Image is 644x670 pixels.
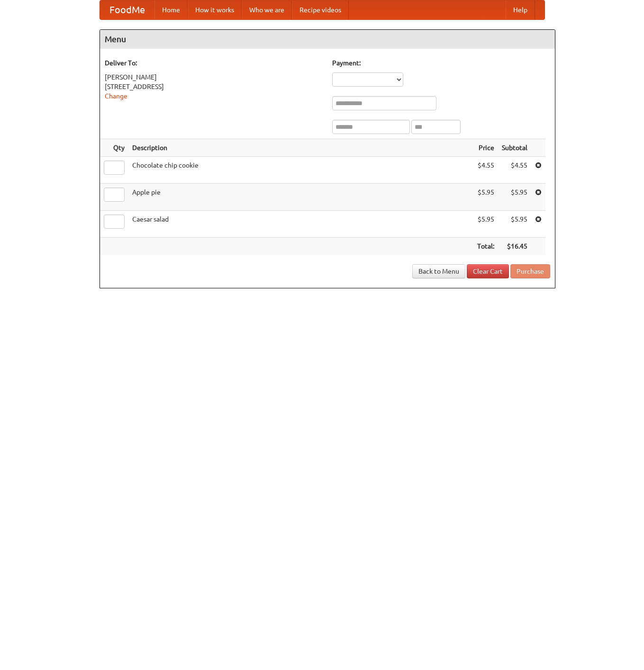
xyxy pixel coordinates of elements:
[128,157,473,184] td: Chocolate chip cookie
[100,0,154,19] a: FoodMe
[128,184,473,211] td: Apple pie
[105,58,323,68] h5: Deliver To:
[100,30,555,49] h4: Menu
[100,139,128,157] th: Qty
[128,139,473,157] th: Description
[506,0,535,19] a: Help
[498,211,531,238] td: $5.95
[467,264,509,278] a: Clear Cart
[473,157,498,184] td: $4.55
[105,82,323,91] div: [STREET_ADDRESS]
[105,92,127,100] a: Change
[128,211,473,238] td: Caesar salad
[105,72,323,82] div: [PERSON_NAME]
[498,139,531,157] th: Subtotal
[292,0,349,19] a: Recipe videos
[498,184,531,211] td: $5.95
[498,238,531,255] th: $16.45
[473,211,498,238] td: $5.95
[242,0,292,19] a: Who we are
[332,58,550,68] h5: Payment:
[473,139,498,157] th: Price
[473,184,498,211] td: $5.95
[510,264,550,278] button: Purchase
[473,238,498,255] th: Total:
[498,157,531,184] td: $4.55
[188,0,242,19] a: How it works
[154,0,188,19] a: Home
[412,264,465,278] a: Back to Menu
